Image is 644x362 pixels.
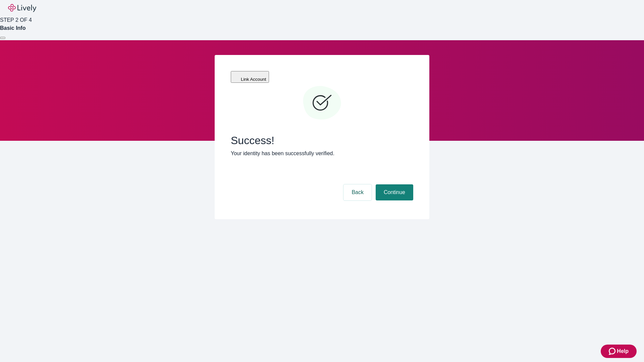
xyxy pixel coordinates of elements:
svg: Checkmark icon [302,83,342,123]
p: Your identity has been successfully verified. [231,149,413,158]
span: Help [617,347,629,355]
button: Zendesk support iconHelp [601,345,637,358]
svg: Zendesk support icon [609,347,617,355]
button: Link Account [231,71,269,83]
button: Back [343,184,372,200]
img: Lively [8,4,36,12]
span: Success! [231,134,413,147]
button: Continue [376,184,413,200]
